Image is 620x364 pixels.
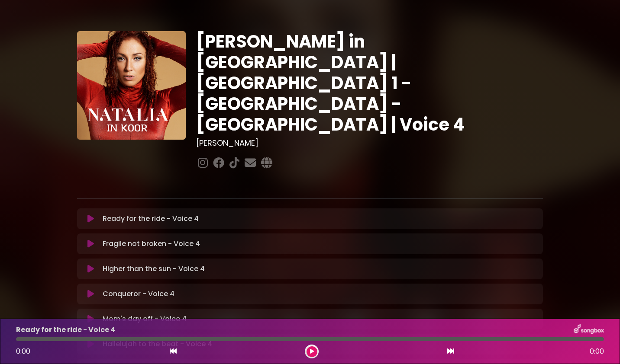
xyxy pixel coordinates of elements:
p: Mom's day off - Voice 4 [103,314,187,324]
p: Higher than the sun - Voice 4 [103,264,205,274]
p: Fragile not broken - Voice 4 [103,239,200,249]
img: songbox-logo-white.png [574,324,604,335]
h1: [PERSON_NAME] in [GEOGRAPHIC_DATA] | [GEOGRAPHIC_DATA] 1 - [GEOGRAPHIC_DATA] - [GEOGRAPHIC_DATA] ... [196,31,543,135]
p: Ready for the ride - Voice 4 [16,325,115,335]
span: 0:00 [16,346,30,356]
span: 0:00 [590,346,604,357]
p: Conqueror - Voice 4 [103,289,174,299]
p: Ready for the ride - Voice 4 [103,214,199,224]
h3: [PERSON_NAME] [196,138,543,148]
img: YTVS25JmS9CLUqXqkEhs [77,31,186,140]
